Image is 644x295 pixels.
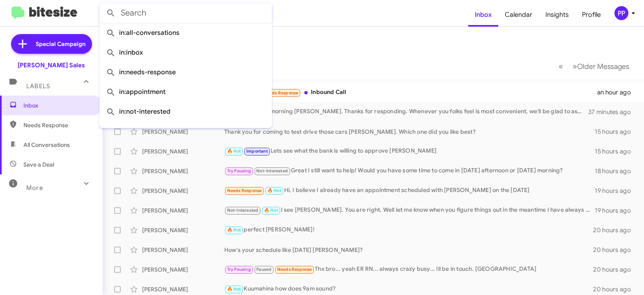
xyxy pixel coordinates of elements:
[224,146,595,156] div: Lets see what the bank is willing to approve [PERSON_NAME]
[593,246,637,254] div: 20 hours ago
[142,246,224,254] div: [PERSON_NAME]
[577,62,629,71] span: Older Messages
[26,82,50,90] span: Labels
[106,121,265,141] span: in:sold-verified
[106,43,265,62] span: in:inbox
[99,3,272,23] input: Search
[607,6,635,20] button: PP
[23,141,70,149] span: All Conversations
[498,3,539,27] a: Calendar
[106,82,265,102] span: in:appointment
[573,61,577,71] span: »
[554,58,634,75] nav: Page navigation example
[23,121,93,129] span: Needs Response
[142,285,224,293] div: [PERSON_NAME]
[227,188,262,193] span: Needs Response
[142,206,224,215] div: [PERSON_NAME]
[23,101,93,110] span: Inbox
[224,166,595,176] div: Great I still want to help! Would you have some time to come in [DATE] afternoon or [DATE] morning?
[593,285,637,293] div: 20 hours ago
[227,208,259,213] span: Not-Interested
[18,61,85,69] div: [PERSON_NAME] Sales
[595,147,637,156] div: 15 hours ago
[595,128,637,136] div: 15 hours ago
[554,58,568,75] button: Previous
[588,108,637,116] div: 37 minutes ago
[595,206,637,215] div: 19 hours ago
[224,128,595,136] div: Thank you for coming to test drive those cars [PERSON_NAME]. Which one did you like best?
[559,61,563,71] span: «
[614,6,628,20] div: PP
[224,265,593,274] div: Thx bro... yeah ER RN... always crazy busy... Ill be in touch. [GEOGRAPHIC_DATA]
[227,168,251,174] span: Try Pausing
[142,187,224,195] div: [PERSON_NAME]
[142,128,224,136] div: [PERSON_NAME]
[264,90,299,96] span: Needs Response
[106,62,265,82] span: in:needs-response
[36,40,85,48] span: Special Campaign
[227,267,251,272] span: Try Pausing
[106,23,265,43] span: in:all-conversations
[23,160,54,169] span: Save a Deal
[595,187,637,195] div: 19 hours ago
[142,167,224,175] div: [PERSON_NAME]
[224,284,593,294] div: Kuumahina how does 9am sound?
[26,184,43,192] span: More
[539,3,575,27] a: Insights
[468,3,498,27] a: Inbox
[227,227,241,233] span: 🔥 Hot
[224,107,588,117] div: Good morning [PERSON_NAME]. Thanks for responding. Whenever you folks feel is most convenient, we...
[227,149,241,154] span: 🔥 Hot
[593,226,637,234] div: 20 hours ago
[277,267,312,272] span: Needs Response
[224,186,595,195] div: Hi, I believe I already have an appointment scheduled with [PERSON_NAME] on the [DATE]
[224,246,593,254] div: How's your schedule like [DATE] [PERSON_NAME]?
[246,149,268,154] span: Important
[597,88,637,96] div: an hour ago
[224,225,593,235] div: perfect [PERSON_NAME]!
[264,208,278,213] span: 🔥 Hot
[11,34,92,54] a: Special Campaign
[256,267,271,272] span: Paused
[595,167,637,175] div: 18 hours ago
[106,102,265,121] span: in:not-interested
[267,188,281,193] span: 🔥 Hot
[575,3,607,27] a: Profile
[142,265,224,274] div: [PERSON_NAME]
[227,286,241,292] span: 🔥 Hot
[142,147,224,156] div: [PERSON_NAME]
[224,206,595,215] div: I see [PERSON_NAME]. You are right. Well let me know when you figure things out in the meantime I...
[593,265,637,274] div: 20 hours ago
[256,168,288,174] span: Not-Interested
[142,226,224,234] div: [PERSON_NAME]
[568,58,634,75] button: Next
[224,87,597,97] div: Inbound Call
